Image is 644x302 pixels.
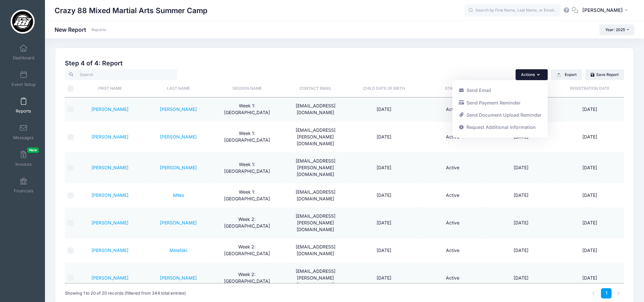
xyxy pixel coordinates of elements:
[173,192,184,198] a: Miles
[281,239,350,263] td: [EMAIL_ADDRESS][DOMAIN_NAME]
[377,106,391,112] span: [DATE]
[377,192,391,198] span: [DATE]
[8,147,39,170] a: InvoicesNew
[487,263,556,294] td: [DATE]
[91,192,128,198] a: [PERSON_NAME]
[601,288,612,299] a: 1
[13,55,34,61] span: Dashboard
[15,162,32,167] span: Invoices
[446,106,459,112] span: Active
[160,165,197,170] a: [PERSON_NAME]
[377,220,391,225] span: [DATE]
[91,247,128,253] a: [PERSON_NAME]
[281,122,350,153] td: [EMAIL_ADDRESS][PERSON_NAME][DOMAIN_NAME]
[281,208,350,239] td: [EMAIL_ADDRESS][PERSON_NAME][DOMAIN_NAME]
[213,183,282,207] td: Week 1: [GEOGRAPHIC_DATA]
[350,80,419,97] th: Child Date of Birth: activate to sort column ascending
[377,165,391,170] span: [DATE]
[281,80,350,97] th: Contact Email: activate to sort column ascending
[160,134,197,139] a: [PERSON_NAME]
[551,69,582,80] button: Export
[578,3,634,18] button: [PERSON_NAME]
[14,188,33,194] span: Financials
[465,4,561,17] input: Search by First Name, Last Name, or Email...
[65,60,624,67] h2: Step 4 of 4: Report
[213,122,282,153] td: Week 1: [GEOGRAPHIC_DATA]
[8,121,39,143] a: Messages
[213,239,282,263] td: Week 2: [GEOGRAPHIC_DATA]
[599,24,634,35] button: Year: 2025
[377,247,391,253] span: [DATE]
[555,263,624,294] td: [DATE]
[160,275,197,281] a: [PERSON_NAME]
[446,220,459,225] span: Active
[170,247,187,253] a: Minefski
[555,239,624,263] td: [DATE]
[213,80,282,97] th: Session Name: activate to sort column ascending
[605,27,625,32] span: Year: 2025
[555,97,624,122] td: [DATE]
[487,153,556,183] td: [DATE]
[8,41,39,63] a: Dashboard
[213,153,282,183] td: Week 1: [GEOGRAPHIC_DATA]
[516,69,548,80] button: Actions
[487,183,556,207] td: [DATE]
[213,263,282,294] td: Week 2: [GEOGRAPHIC_DATA]
[8,94,39,117] a: Reports
[91,165,128,170] a: [PERSON_NAME]
[446,275,459,281] span: Active
[418,80,487,97] th: Status: activate to sort column ascending
[555,208,624,239] td: [DATE]
[160,106,197,112] a: [PERSON_NAME]
[8,174,39,197] a: Financials
[281,183,350,207] td: [EMAIL_ADDRESS][DOMAIN_NAME]
[13,135,34,140] span: Messages
[446,247,459,253] span: Active
[555,80,624,97] th: Registration Date: activate to sort column ascending
[585,69,624,80] a: Save Report
[76,80,144,97] th: First Name: activate to sort column ascending
[377,134,391,139] span: [DATE]
[455,109,544,121] a: Send Document Upload Reminder
[16,108,31,114] span: Reports
[455,84,544,96] a: Send Email
[446,192,459,198] span: Active
[160,220,197,225] a: [PERSON_NAME]
[12,82,36,87] span: Event Setup
[446,165,459,170] span: Active
[555,183,624,207] td: [DATE]
[11,10,35,34] img: Crazy 88 Mixed Martial Arts Summer Camp
[281,153,350,183] td: [EMAIL_ADDRESS][PERSON_NAME][DOMAIN_NAME]
[55,3,207,18] h1: Crazy 88 Mixed Martial Arts Summer Camp
[144,80,213,97] th: Last Name: activate to sort column ascending
[65,286,186,301] div: Showing 1 to 20 of 20 records (filtered from 344 total entries)
[455,121,544,133] a: Request Additional Information
[91,275,128,281] a: [PERSON_NAME]
[446,134,459,139] span: Active
[55,26,106,33] h1: New Report
[487,239,556,263] td: [DATE]
[555,153,624,183] td: [DATE]
[213,97,282,122] td: Week 1: [GEOGRAPHIC_DATA]
[455,96,544,109] a: Send Payment Reminder
[281,97,350,122] td: [EMAIL_ADDRESS][DOMAIN_NAME]
[65,69,177,80] input: Search
[582,7,623,14] span: [PERSON_NAME]
[555,122,624,153] td: [DATE]
[91,28,106,32] a: Reports
[8,68,39,90] a: Event Setup
[281,263,350,294] td: [EMAIL_ADDRESS][PERSON_NAME][DOMAIN_NAME]
[91,106,128,112] a: [PERSON_NAME]
[27,147,39,153] span: New
[377,275,391,281] span: [DATE]
[91,134,128,139] a: [PERSON_NAME]
[91,220,128,225] a: [PERSON_NAME]
[213,208,282,239] td: Week 2: [GEOGRAPHIC_DATA]
[487,208,556,239] td: [DATE]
